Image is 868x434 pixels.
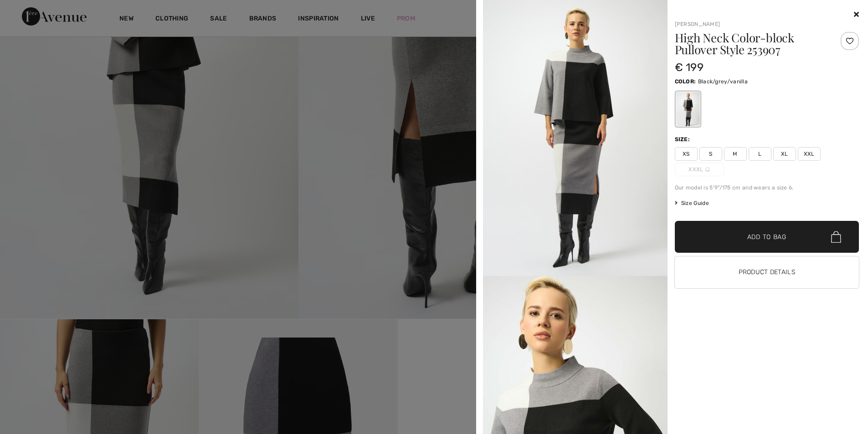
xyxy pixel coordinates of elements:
[675,78,696,85] span: Color:
[675,61,704,74] span: € 199
[675,21,720,27] a: [PERSON_NAME]
[675,147,698,161] span: XS
[675,221,859,253] button: Add to Bag
[21,6,39,15] span: Help
[749,147,771,161] span: L
[675,32,828,56] h1: High Neck Color-block Pullover Style 253907
[675,184,859,192] div: Our model is 5'9"/175 cm and wears a size 6.
[724,147,747,161] span: M
[675,256,859,288] button: Product Details
[773,147,796,161] span: XL
[675,199,709,207] span: Size Guide
[747,232,786,242] span: Add to Bag
[699,147,722,161] span: S
[798,147,821,161] span: XXL
[831,231,841,243] img: Bag.svg
[676,92,699,126] div: Black/grey/vanilla
[675,135,692,143] div: Size:
[698,78,748,85] span: Black/grey/vanilla
[705,167,710,172] img: ring-m.svg
[675,163,724,176] span: XXXL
